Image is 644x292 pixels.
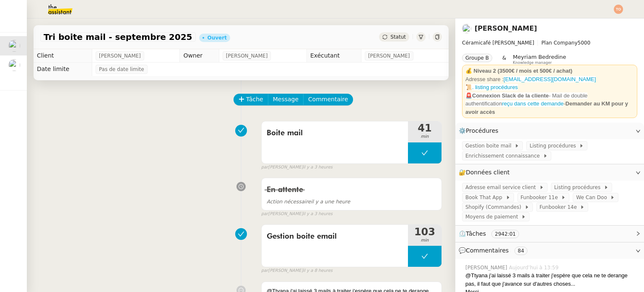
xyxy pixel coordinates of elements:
[502,54,506,65] span: &
[208,35,227,40] div: Ouvert
[455,164,644,181] div: 🔐Données client
[303,210,333,218] span: il y a 3 heures
[455,242,644,259] div: 💬Commentaires 84
[455,226,644,242] div: ⏲️Tâches 2942:01
[491,230,519,238] nz-tag: 2942:01
[8,59,20,71] img: users%2FSOpzwpywf0ff3GVMrjy6wZgYrbV2%2Favatar%2F1615313811401.jpeg
[246,95,263,104] span: Tâche
[614,5,623,14] img: svg
[502,100,563,107] a: reçu dans cette demande
[465,203,525,211] span: Shopify (Commandes)
[267,186,303,194] span: En attente
[513,61,552,65] span: Knowledge manager
[459,230,526,237] span: ⏲️
[465,142,514,150] span: Gestion boite mail
[408,227,441,237] span: 103
[521,193,561,202] span: Funbooker 11e
[465,264,509,271] span: [PERSON_NAME]
[261,164,332,171] small: [PERSON_NAME]
[459,247,531,254] span: 💬
[475,24,537,32] a: [PERSON_NAME]
[455,123,644,139] div: ⚙️Procédures
[465,193,506,202] span: Book That App
[408,123,441,133] span: 41
[465,92,634,116] div: -
[99,65,144,74] span: Pas de date limite
[261,267,268,274] span: par
[465,271,637,288] div: @Ttyana j'ai laissé 3 mails à traiter j'espère que cela ne te derange pas, il faut que j'avance s...
[368,52,410,60] span: [PERSON_NAME]
[267,230,403,243] span: Gestion boite email
[459,126,502,136] span: ⚙️
[462,24,471,33] img: users%2F9mvJqJUvllffspLsQzytnd0Nt4c2%2Favatar%2F82da88e3-d90d-4e39-b37d-dcb7941179ae
[466,247,509,254] span: Commentaires
[99,52,141,60] span: [PERSON_NAME]
[554,183,604,192] span: Listing procédures
[465,152,543,160] span: Enrichissement connaissance
[273,95,299,104] span: Message
[34,63,92,76] td: Date limite
[459,168,513,177] span: 🔐
[578,40,591,46] span: 5000
[8,40,20,52] img: users%2F9mvJqJUvllffspLsQzytnd0Nt4c2%2Favatar%2F82da88e3-d90d-4e39-b37d-dcb7941179ae
[513,54,566,60] span: Meyriam Bedredine
[465,100,628,115] strong: Demander au KM pour y avoir accès
[303,94,353,105] button: Commentaire
[303,164,333,171] span: il y a 3 heures
[306,49,361,63] td: Exécutant
[540,203,580,211] span: Funbooker 14e
[465,84,518,90] a: 📜. listing procédures
[390,34,406,40] span: Statut
[466,230,486,237] span: Tâches
[465,183,539,192] span: Adresse email service client
[34,49,92,63] td: Client
[408,133,441,140] span: min
[234,94,268,105] button: Tâche
[504,76,596,82] a: [EMAIL_ADDRESS][DOMAIN_NAME]
[466,169,510,176] span: Données client
[465,92,472,99] span: 🚨
[261,267,332,274] small: [PERSON_NAME]
[180,49,219,63] td: Owner
[303,267,333,274] span: il y a 8 heures
[261,210,268,218] span: par
[462,54,492,62] nz-tag: Groupe B
[308,95,348,104] span: Commentaire
[462,40,534,46] span: Céramicafé [PERSON_NAME]
[472,92,549,99] strong: Connexion Slack de la cliente
[268,94,304,105] button: Message
[514,247,527,255] nz-tag: 84
[513,54,566,65] app-user-label: Knowledge manager
[261,164,268,171] span: par
[465,75,634,84] div: Adresse share :
[530,142,579,150] span: Listing procédures
[576,193,610,202] span: We Can Doo
[267,199,311,205] span: Action nécessaire
[44,33,192,41] span: Tri boite mail - septembre 2025
[267,127,403,139] span: Boite mail
[267,199,350,205] span: il y a une heure
[226,52,268,60] span: [PERSON_NAME]
[465,68,572,74] strong: 💰 Niveau 2 (3500€ / mois et 500€ / achat)
[408,237,441,244] span: min
[541,40,577,46] span: Plan Company
[261,210,332,218] small: [PERSON_NAME]
[466,127,499,134] span: Procédures
[509,264,560,271] span: Aujourd’hui à 13:59
[465,213,521,221] span: Moyens de paiement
